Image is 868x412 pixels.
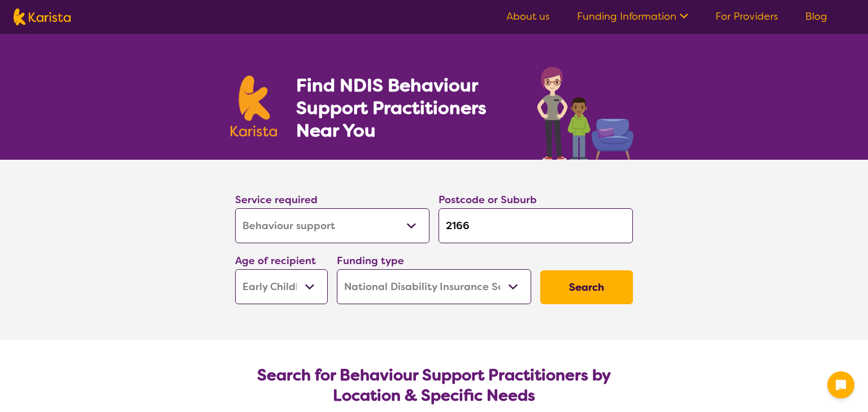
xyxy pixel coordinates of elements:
a: Funding Information [577,10,688,23]
img: Karista logo [14,8,71,25]
h1: Find NDIS Behaviour Support Practitioners Near You [296,74,515,142]
input: Type [439,208,633,243]
label: Service required [235,193,318,207]
a: For Providers [715,10,778,23]
h2: Search for Behaviour Support Practitioners by Location & Specific Needs [244,365,624,406]
a: About us [506,10,550,23]
img: behaviour-support [534,61,637,160]
label: Funding type [337,254,404,268]
a: Blog [805,10,827,23]
label: Postcode or Suburb [439,193,537,207]
img: Karista logo [231,76,277,137]
label: Age of recipient [235,254,316,268]
button: Search [540,270,633,304]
